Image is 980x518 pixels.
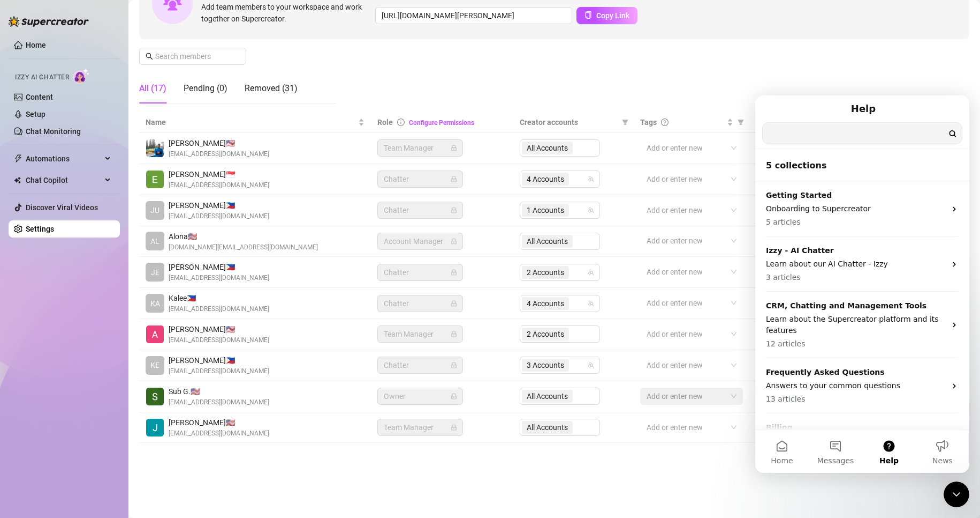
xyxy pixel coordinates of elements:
[755,95,969,473] iframe: Intercom live chat
[14,176,21,184] img: Chat Copilot
[26,150,102,167] span: Automations
[169,199,269,211] span: [PERSON_NAME] 🇵🇭
[522,204,569,217] span: 1 Accounts
[169,292,269,304] span: Kalee 🇵🇭
[146,116,356,128] span: Name
[384,419,457,435] span: Team Manager
[588,207,594,213] span: team
[576,7,637,24] button: Copy Link
[26,127,81,136] a: Chat Monitoring
[201,1,371,25] span: Add team members to your workspace and work together on Supercreator.
[184,82,227,95] div: Pending (0)
[451,331,457,337] span: lock
[169,304,269,314] span: [EMAIL_ADDRESS][DOMAIN_NAME]
[522,266,569,279] span: 2 Accounts
[169,417,269,428] span: [PERSON_NAME] 🇺🇸
[169,354,269,366] span: [PERSON_NAME] 🇵🇭
[522,359,569,372] span: 3 Accounts
[150,359,159,371] span: KE
[409,119,474,127] a: Configure Permissions
[451,145,457,151] span: lock
[944,482,969,507] iframe: Intercom live chat
[384,326,457,342] span: Team Manager
[155,50,231,62] input: Search members
[169,149,269,159] span: [EMAIL_ADDRESS][DOMAIN_NAME]
[9,16,89,27] img: logo-BBDzfeDw.svg
[26,172,102,189] span: Chat Copilot
[384,264,457,280] span: Chatter
[146,388,164,405] img: Sub Genius
[14,154,22,163] span: thunderbolt
[26,203,98,212] a: Discover Viral Videos
[588,300,594,307] span: team
[588,176,594,182] span: team
[451,269,457,276] span: lock
[146,53,153,60] span: search
[384,357,457,373] span: Chatter
[73,68,90,84] img: AI Chatter
[26,93,53,101] a: Content
[735,114,746,130] span: filter
[451,300,457,307] span: lock
[15,72,69,83] span: Izzy AI Chatter
[169,335,269,345] span: [EMAIL_ADDRESS][DOMAIN_NAME]
[146,171,164,188] img: Eduardo Leon Jr
[146,139,164,157] img: Emad Ataei
[169,273,269,283] span: [EMAIL_ADDRESS][DOMAIN_NAME]
[620,114,630,130] span: filter
[522,173,569,186] span: 4 Accounts
[150,298,160,309] span: KA
[26,41,46,49] a: Home
[451,176,457,182] span: lock
[169,180,269,190] span: [EMAIL_ADDRESS][DOMAIN_NAME]
[622,119,628,125] span: filter
[522,297,569,310] span: 4 Accounts
[169,261,269,273] span: [PERSON_NAME] 🇵🇭
[520,116,618,128] span: Creator accounts
[169,366,269,376] span: [EMAIL_ADDRESS][DOMAIN_NAME]
[527,267,564,278] span: 2 Accounts
[451,207,457,213] span: lock
[527,173,564,185] span: 4 Accounts
[169,137,269,149] span: [PERSON_NAME] 🇺🇸
[245,82,298,95] div: Removed (31)
[588,362,594,368] span: team
[749,112,829,133] th: Commission (%)
[377,118,393,127] span: Role
[384,202,457,218] span: Chatter
[738,119,744,125] span: filter
[169,242,318,253] span: [DOMAIN_NAME][EMAIL_ADDRESS][DOMAIN_NAME]
[169,211,269,221] span: [EMAIL_ADDRESS][DOMAIN_NAME]
[169,428,269,439] span: [EMAIL_ADDRESS][DOMAIN_NAME]
[451,393,457,399] span: lock
[384,233,457,249] span: Account Manager
[588,269,594,276] span: team
[151,267,159,278] span: JE
[384,388,457,404] span: Owner
[169,231,318,242] span: Alona 🇺🇸
[169,323,269,335] span: [PERSON_NAME] 🇺🇸
[169,168,269,180] span: [PERSON_NAME] 🇸🇬
[661,119,668,126] span: question-circle
[527,204,564,216] span: 1 Accounts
